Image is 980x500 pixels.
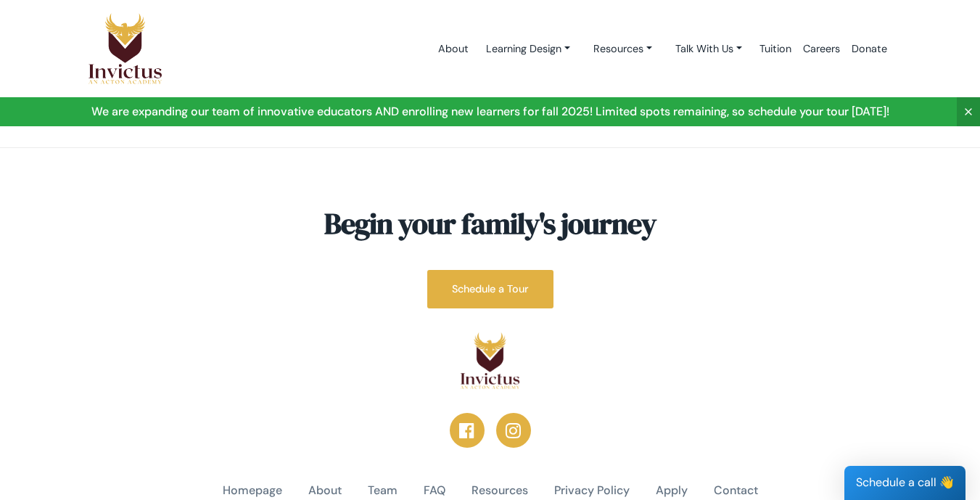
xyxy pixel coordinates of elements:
a: Team [368,483,398,499]
a: Apply [656,483,688,499]
a: Schedule a Tour [427,270,553,308]
a: Contact [714,483,758,499]
a: Careers [797,18,846,80]
a: Privacy Policy [554,483,630,499]
a: Learning Design [474,36,582,62]
a: Tuition [754,18,797,80]
a: Resources [582,36,664,62]
img: Logo [88,12,163,85]
a: Homepage [223,483,282,499]
a: About [432,18,474,80]
a: Donate [846,18,893,80]
a: About [308,483,342,499]
a: Resources [472,483,528,499]
img: logo.png [460,332,520,390]
div: Schedule a call 👋 [844,466,965,500]
a: FAQ [424,483,445,499]
h3: Begin your family's journey [88,206,893,241]
a: Talk With Us [664,36,754,62]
